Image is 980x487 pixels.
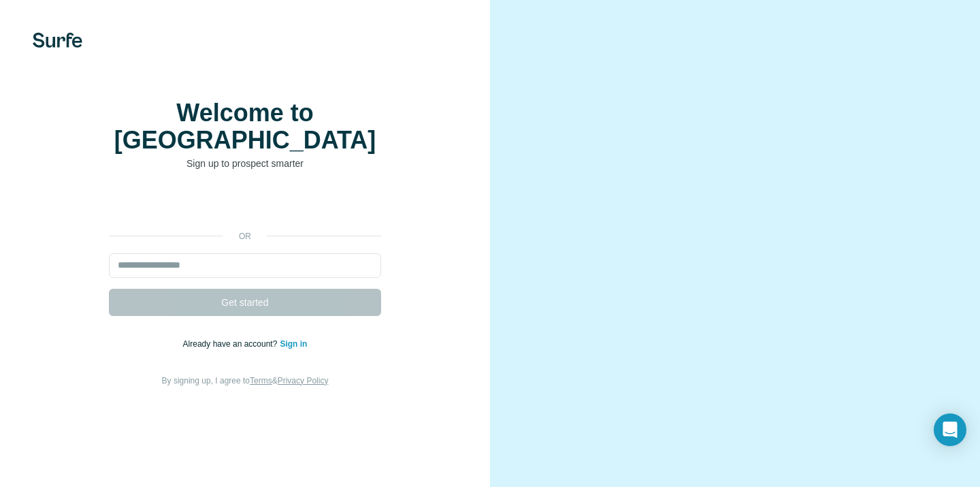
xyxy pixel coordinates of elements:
p: or [223,230,267,242]
img: Surfe's logo [33,33,82,48]
a: Sign in [280,339,307,349]
div: Open Intercom Messenger [934,413,966,446]
a: Privacy Policy [278,376,329,386]
span: Already have an account? [183,339,280,349]
span: By signing up, I agree to & [162,376,329,386]
iframe: Sign in with Google Button [102,191,388,221]
p: Sign up to prospect smarter [109,157,381,170]
a: Terms [250,376,272,386]
h1: Welcome to [GEOGRAPHIC_DATA] [109,99,381,154]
